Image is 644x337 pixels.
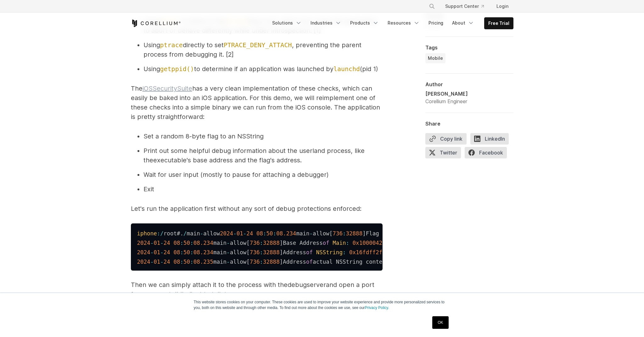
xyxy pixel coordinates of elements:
span: iphone [137,230,157,237]
span: Facebook [465,147,507,158]
a: Free Trial [484,18,513,29]
span: : [343,230,346,237]
a: LinkedIn [470,133,512,147]
span: getppid() [160,65,194,73]
a: Corellium Home [131,20,181,27]
span: - [227,259,230,265]
span: of [306,249,313,256]
span: ] [362,230,366,237]
span: 2024 [137,240,150,246]
span: The has a very clean implementation of these checks, which can easily be baked into an iOS applic... [131,85,380,121]
span: PTRACE_DENY_ATTACH [224,41,292,49]
span: 08 [173,249,180,256]
span: launchd [333,65,360,73]
span: - [227,240,230,246]
span: : [180,240,184,246]
span: [ [246,249,250,256]
span: : [190,259,193,265]
span: Wait for user input (mostly to pause for attaching a debugger) [143,171,329,178]
span: 2024 [220,230,233,237]
span: 736 [250,249,260,256]
span: 0x16fdff2f8 [349,249,386,256]
span: debugserver [288,281,326,289]
span: Using directly to set , preventing the parent process from debugging it. [2] [143,41,361,58]
a: iOSSecuritySuite [143,85,192,92]
span: 01 [154,249,160,256]
span: 32888 [263,259,280,265]
span: 01 [154,259,160,265]
span: Mobile [428,55,443,61]
a: OK [432,316,448,329]
div: Navigation Menu [268,17,513,29]
span: : [346,240,349,246]
span: 08 [173,259,180,265]
span: : [260,249,263,256]
div: Corellium Engineer [425,98,468,105]
span: 08.234 [193,249,213,256]
span: [ [246,259,250,265]
span: client to talk to... [186,290,235,298]
div: Tags [425,44,513,51]
span: Let's run the application first without any sort of debug protections enforced: [131,205,361,212]
span: 50 [183,259,190,265]
span: of [323,240,329,246]
span: [ [329,230,333,237]
span: - [160,249,164,256]
span: 01 [237,230,243,237]
a: Facebook [465,147,511,161]
span: 08.234 [193,240,213,246]
span: : [157,230,160,237]
span: 736 [250,259,260,265]
span: - [233,230,237,237]
div: Share [425,121,513,127]
span: 24 [164,249,170,256]
span: Using to determine if an application was launched by (pid 1) [143,65,378,73]
span: - [160,240,164,246]
span: - [243,230,247,237]
span: / [160,230,164,237]
span: . [180,230,184,237]
span: 08.234 [276,230,296,237]
span: : [190,240,193,246]
span: / [183,230,187,237]
span: [ [246,240,250,246]
span: 08 [173,240,180,246]
a: Support Center [440,1,489,12]
span: LinkedIn [470,133,509,144]
span: 32888 [346,230,363,237]
span: 50 [183,249,190,256]
span: - [310,230,313,237]
p: This website stores cookies on your computer. These cookies are used to improve your website expe... [194,299,451,311]
button: Copy link [425,133,467,144]
span: 32888 [263,240,280,246]
span: : [180,249,184,256]
span: . [153,156,302,164]
span: 2024 [137,259,150,265]
div: Navigation Menu [421,1,513,12]
span: - [227,249,230,256]
span: : [260,259,263,265]
a: Industries [307,17,345,29]
span: 736 [250,240,260,246]
span: Then we can simply attach it to the process with the [131,281,288,289]
span: - [150,259,154,265]
div: [PERSON_NAME] [425,90,468,98]
span: ] [280,249,283,256]
span: 24 [164,259,170,265]
span: : [343,249,346,256]
span: 32888 [263,249,280,256]
span: : [273,230,277,237]
a: Products [346,17,383,29]
span: 0x10000423c [353,240,389,246]
span: 50 [183,240,190,246]
a: Login [491,1,513,12]
a: About [448,17,478,29]
span: ptrace [160,41,183,49]
a: Pricing [425,17,447,29]
span: of [306,259,313,265]
span: : [263,230,266,237]
span: ] [280,259,283,265]
span: 08.235 [193,259,213,265]
span: - [150,240,154,246]
span: 736 [333,230,343,237]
